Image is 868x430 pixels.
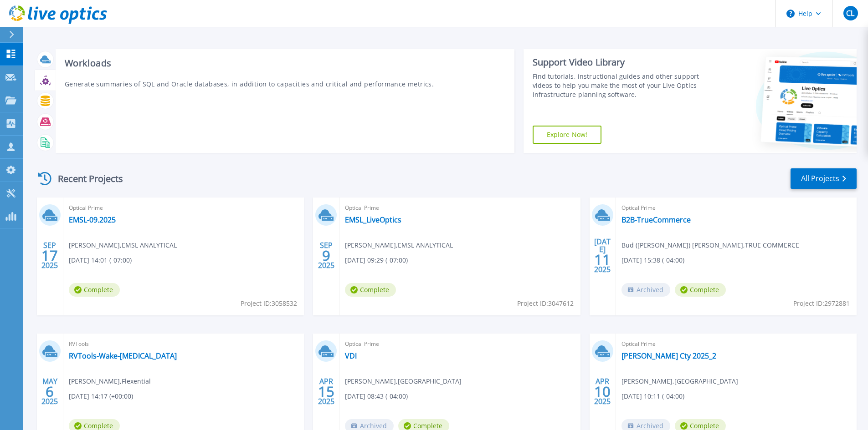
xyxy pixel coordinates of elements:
span: [DATE] 14:17 (+00:00) [69,391,133,401]
span: Project ID: 2972881 [793,298,850,309]
span: 17 [41,252,58,259]
a: EMSL-09.2025 [69,215,116,224]
div: MAY 2025 [41,375,58,408]
span: Complete [345,283,396,297]
span: [PERSON_NAME] , Flexential [69,376,151,386]
a: [PERSON_NAME] Cty 2025_2 [621,351,716,360]
span: Optical Prime [621,339,851,349]
span: [DATE] 09:29 (-07:00) [345,255,408,265]
span: Optical Prime [345,339,575,349]
span: Complete [69,283,120,297]
span: [PERSON_NAME] , EMSL ANALYTICAL [345,240,453,250]
span: [DATE] 15:38 (-04:00) [621,255,684,265]
div: Support Video Library [533,56,703,68]
a: Explore Now! [533,126,602,144]
span: 10 [594,388,611,395]
span: [PERSON_NAME] , [GEOGRAPHIC_DATA] [621,376,738,386]
span: Optical Prime [345,203,575,213]
a: VDI [345,351,357,360]
div: [DATE] 2025 [594,239,611,272]
span: 9 [322,252,330,259]
a: B2B-TrueCommerce [621,215,691,224]
span: Bud ([PERSON_NAME]) [PERSON_NAME] , TRUE COMMERCE [621,240,799,250]
span: 15 [318,388,334,395]
span: RVTools [69,339,298,349]
span: [PERSON_NAME] , EMSL ANALYTICAL [69,240,177,250]
span: [PERSON_NAME] , [GEOGRAPHIC_DATA] [345,376,462,386]
div: SEP 2025 [318,239,335,272]
p: Generate summaries of SQL and Oracle databases, in addition to capacities and critical and perfor... [65,79,505,89]
div: Recent Projects [35,167,135,190]
span: Complete [675,283,726,297]
a: All Projects [791,168,857,189]
a: RVTools-Wake-[MEDICAL_DATA] [69,351,177,360]
span: Optical Prime [621,203,851,213]
div: APR 2025 [594,375,611,408]
span: Archived [621,283,670,297]
div: APR 2025 [318,375,335,408]
span: 11 [594,256,611,263]
span: [DATE] 14:01 (-07:00) [69,255,132,265]
span: CL [846,10,854,17]
span: Project ID: 3058532 [241,298,297,309]
h3: Workloads [65,58,505,68]
a: EMSL_LiveOptics [345,215,401,224]
span: [DATE] 10:11 (-04:00) [621,391,684,401]
span: [DATE] 08:43 (-04:00) [345,391,408,401]
span: Project ID: 3047612 [517,298,574,309]
span: 6 [46,388,54,395]
span: Optical Prime [69,203,298,213]
div: SEP 2025 [41,239,58,272]
div: Find tutorials, instructional guides and other support videos to help you make the most of your L... [533,72,703,99]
